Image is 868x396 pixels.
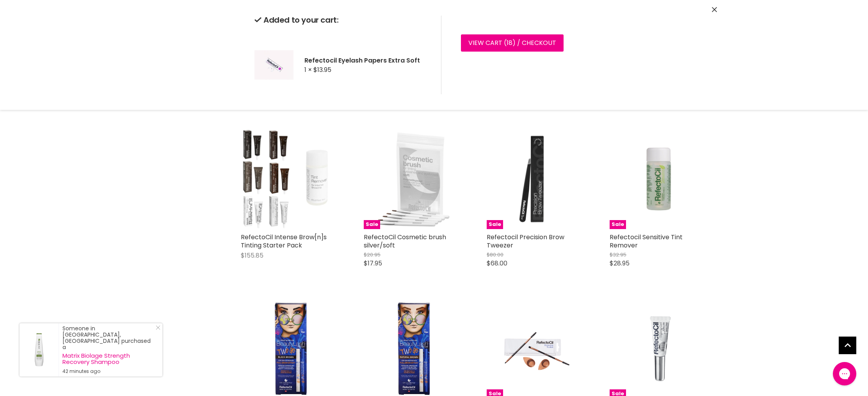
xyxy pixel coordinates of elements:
[487,220,503,229] span: Sale
[304,56,429,65] h2: Refectocil Eyelash Papers Extra Soft
[487,233,564,250] a: Refectocil Precision Brow Tweezer
[153,325,160,333] a: Close Notification
[364,259,382,268] span: $17.95
[610,251,626,258] span: $32.95
[626,129,692,229] img: Refectocil Sensitive Tint Remover
[364,233,446,250] a: RefectoCil Cosmetic brush silver/soft
[62,353,155,365] a: Matrix Biolage Strength Recovery Shampoo
[241,251,263,260] span: $155.85
[487,259,507,268] span: $68.00
[487,129,586,229] img: Refectocil Precision Brow Tweezer
[254,36,293,94] img: Refectocil Eyelash Papers Extra Soft
[62,325,155,374] div: Someone in [GEOGRAPHIC_DATA], [GEOGRAPHIC_DATA] purchased a
[241,233,327,250] a: RefectoCil Intense Brow[n]s Tinting Starter Pack
[610,220,626,229] span: Sale
[610,259,630,268] span: $28.95
[254,16,429,25] h2: Added to your cart:
[610,129,709,229] a: Refectocil Sensitive Tint RemoverSale
[829,359,860,388] iframe: Gorgias live chat messenger
[364,251,381,258] span: $20.95
[364,129,463,229] a: RefectoCil Cosmetic brush silver/softSale
[487,251,503,258] span: $80.00
[241,129,340,229] img: RefectoCil Intense Brow[n]s Tinting Starter Pack
[304,65,312,74] span: 1 ×
[62,368,155,374] small: 42 minutes ago
[487,129,586,229] a: Refectocil Precision Brow TweezerSale
[507,38,512,47] span: 18
[610,233,683,250] a: Refectocil Sensitive Tint Remover
[712,6,717,14] button: Close
[313,65,331,74] span: $13.95
[461,34,564,52] a: View cart (18) / Checkout
[364,129,463,229] img: RefectoCil Cosmetic brush silver/soft
[156,325,160,330] svg: Close Icon
[20,323,59,376] a: Visit product page
[364,220,380,229] span: Sale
